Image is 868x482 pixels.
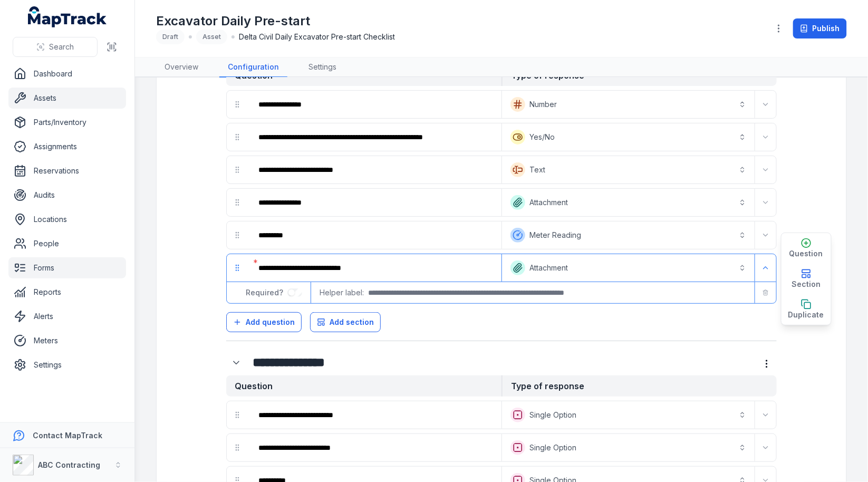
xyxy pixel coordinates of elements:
span: Question [789,248,823,259]
a: Dashboard [8,63,126,84]
div: drag [227,257,248,278]
div: drag [227,437,248,458]
a: Locations [8,209,126,230]
button: Expand [757,161,774,178]
button: Publish [793,18,847,38]
button: Single Option [504,403,753,427]
span: Duplicate [788,310,824,320]
span: Delta Civil Daily Excavator Pre-start Checklist [239,32,395,42]
button: Duplicate [782,294,831,325]
a: People [8,233,126,254]
button: Add question [226,312,302,332]
a: Alerts [8,306,126,327]
strong: Type of response [501,375,777,397]
a: Overview [156,57,207,78]
div: drag [227,127,248,148]
button: Meter Reading [504,224,753,247]
a: Settings [300,57,345,78]
a: Assets [8,88,126,109]
div: drag [227,404,248,426]
span: Required? [246,288,287,297]
div: :r1ni:-form-item-label [250,224,499,247]
svg: drag [233,100,242,109]
div: drag [227,94,248,115]
svg: drag [233,444,242,452]
button: Attachment [504,191,753,214]
div: :r1nc:-form-item-label [250,191,499,214]
svg: drag [233,411,242,419]
a: Parts/Inventory [8,112,126,133]
svg: drag [233,198,242,207]
input: :r1t2:-form-item-label [287,288,302,297]
strong: Question [226,375,501,397]
span: Add section [330,317,374,327]
a: Configuration [219,57,287,78]
button: more-detail [757,354,777,374]
button: Attachment [504,256,753,279]
div: drag [227,225,248,246]
div: :r1o6:-form-item-label [250,436,499,459]
a: Reports [8,282,126,303]
span: Search [49,42,74,52]
div: :r1st:-form-item-label [250,256,499,279]
div: :r1mq:-form-item-label [250,93,499,116]
a: Audits [8,185,126,206]
div: :r1n6:-form-item-label [250,158,499,181]
svg: drag [233,133,242,141]
button: Expand [757,259,774,276]
svg: drag [233,264,242,272]
a: MapTrack [28,6,107,27]
div: Draft [156,30,185,44]
div: drag [227,159,248,180]
svg: drag [233,166,242,174]
strong: Contact MapTrack [33,431,102,440]
strong: ABC Contracting [38,460,100,469]
button: Search [13,37,98,57]
h1: Excavator Daily Pre-start [156,13,395,30]
a: Settings [8,354,126,375]
button: Expand [757,96,774,113]
a: Assignments [8,136,126,157]
button: Expand [226,353,246,373]
button: Expand [757,227,774,244]
div: :r1n0:-form-item-label [250,126,499,149]
button: Yes/No [504,126,753,149]
a: Reservations [8,160,126,181]
button: Text [504,158,753,181]
button: Add section [310,312,381,332]
svg: drag [233,231,242,239]
span: Add question [246,317,295,327]
span: Helper label: [320,287,364,298]
a: Forms [8,257,126,278]
button: Single Option [504,436,753,459]
button: Expand [757,439,774,456]
div: :r1o0:-form-item-label [250,403,499,427]
div: drag [227,192,248,213]
button: Question [782,233,831,264]
button: Section [782,264,831,294]
button: Number [504,93,753,116]
button: Expand [757,129,774,146]
div: Asset [196,30,227,44]
div: :r1no:-form-item-label [226,353,248,373]
a: Meters [8,330,126,351]
button: Expand [757,407,774,423]
span: Section [792,279,821,290]
button: Expand [757,194,774,211]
